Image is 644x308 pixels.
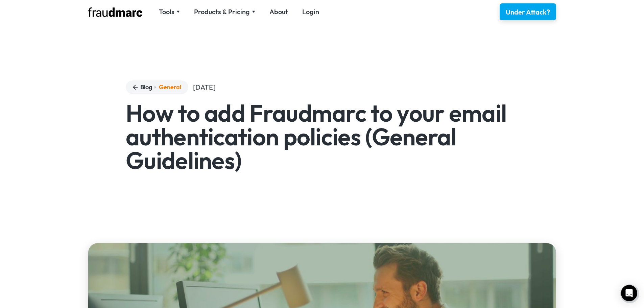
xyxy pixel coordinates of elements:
div: Products & Pricing [194,7,250,17]
div: Open Intercom Messenger [621,285,637,301]
div: [DATE] [193,82,216,92]
h1: How to add Fraudmarc to your email authentication policies (General Guidelines) [126,101,518,172]
a: Blog [133,83,152,92]
a: Login [302,7,319,17]
div: Tools [159,7,174,17]
div: Products & Pricing [194,7,255,17]
div: Blog [140,83,152,92]
a: General [159,83,181,92]
a: About [269,7,288,17]
div: Tools [159,7,180,17]
div: Under Attack? [506,7,550,17]
a: Under Attack? [500,3,556,20]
